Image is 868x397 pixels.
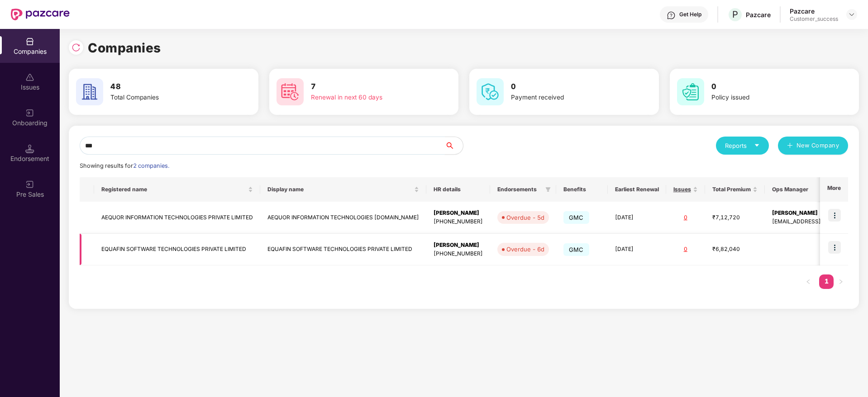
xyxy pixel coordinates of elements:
[790,15,838,23] div: Customer_success
[545,187,551,192] span: filter
[110,93,224,103] div: Total Companies
[506,245,544,254] div: Overdue - 6d
[673,186,691,193] span: Issues
[444,142,463,149] span: search
[667,11,676,20] img: svg+xml;base64,PHN2ZyBpZD0iSGVscC0zMngzMiIgeG1sbnM9Imh0dHA6Ly93d3cudzMub3JnLzIwMDAvc3ZnIiB3aWR0aD...
[101,186,246,193] span: Registered name
[828,209,841,222] img: icon
[506,213,544,222] div: Overdue - 5d
[25,73,34,82] img: svg+xml;base64,PHN2ZyBpZD0iSXNzdWVzX2Rpc2FibGVkIiB4bWxucz0iaHR0cDovL3d3dy53My5vcmcvMjAwMC9zdmciIH...
[725,141,760,150] div: Reports
[772,186,858,193] span: Ops Manager
[260,202,426,234] td: AEQUOR INFORMATION TECHNOLOGIES [DOMAIN_NAME]
[477,78,504,105] img: svg+xml;base64,PHN2ZyB4bWxucz0iaHR0cDovL3d3dy53My5vcmcvMjAwMC9zdmciIHdpZHRoPSI2MCIgaGVpZ2h0PSI2MC...
[608,177,666,202] th: Earliest Renewal
[563,243,589,256] span: GMC
[434,217,483,226] div: [PHONE_NUMBER]
[563,211,589,224] span: GMC
[544,184,553,195] span: filter
[76,78,103,105] img: svg+xml;base64,PHN2ZyB4bWxucz0iaHR0cDovL3d3dy53My5vcmcvMjAwMC9zdmciIHdpZHRoPSI2MCIgaGVpZ2h0PSI2MC...
[11,9,70,20] img: New Pazcare Logo
[732,9,738,20] span: P
[497,186,542,193] span: Endorsements
[311,93,425,103] div: Renewal in next 60 days
[608,202,666,234] td: [DATE]
[94,202,260,234] td: AEQUOR INFORMATION TECHNOLOGIES PRIVATE LIMITED
[834,274,848,289] button: right
[80,162,169,169] span: Showing results for
[772,209,866,217] div: [PERSON_NAME]
[277,78,304,105] img: svg+xml;base64,PHN2ZyB4bWxucz0iaHR0cDovL3d3dy53My5vcmcvMjAwMC9zdmciIHdpZHRoPSI2MCIgaGVpZ2h0PSI2MC...
[311,81,425,93] h3: 7
[787,142,793,150] span: plus
[820,177,848,202] th: More
[711,93,825,103] div: Policy issued
[712,245,758,254] div: ₹6,82,040
[754,142,760,148] span: caret-down
[772,217,866,226] div: [EMAIL_ADDRESS][DOMAIN_NAME]
[848,11,855,18] img: svg+xml;base64,PHN2ZyBpZD0iRHJvcGRvd24tMzJ4MzIiIHhtbG5zPSJodHRwOi8vd3d3LnczLm9yZy8yMDAwL3N2ZyIgd2...
[801,274,816,289] li: Previous Page
[711,81,825,93] h3: 0
[434,241,483,250] div: [PERSON_NAME]
[746,10,771,19] div: Pazcare
[25,180,34,189] img: svg+xml;base64,PHN2ZyB3aWR0aD0iMjAiIGhlaWdodD0iMjAiIHZpZXdCb3g9IjAgMCAyMCAyMCIgZmlsbD0ibm9uZSIgeG...
[556,177,608,202] th: Benefits
[25,109,34,118] img: svg+xml;base64,PHN2ZyB3aWR0aD0iMjAiIGhlaWdodD0iMjAiIHZpZXdCb3g9IjAgMCAyMCAyMCIgZmlsbD0ibm9uZSIgeG...
[666,177,705,202] th: Issues
[790,7,838,15] div: Pazcare
[434,250,483,258] div: [PHONE_NUMBER]
[25,37,34,46] img: svg+xml;base64,PHN2ZyBpZD0iQ29tcGFuaWVzIiB4bWxucz0iaHR0cDovL3d3dy53My5vcmcvMjAwMC9zdmciIHdpZHRoPS...
[796,141,839,150] span: New Company
[133,162,169,169] span: 2 companies.
[94,234,260,266] td: EQUAFIN SOFTWARE TECHNOLOGIES PRIVATE LIMITED
[712,186,751,193] span: Total Premium
[705,177,765,202] th: Total Premium
[426,177,490,202] th: HR details
[819,274,834,289] li: 1
[838,279,844,284] span: right
[801,274,816,289] button: left
[511,81,625,93] h3: 0
[608,234,666,266] td: [DATE]
[94,177,260,202] th: Registered name
[260,234,426,266] td: EQUAFIN SOFTWARE TECHNOLOGIES PRIVATE LIMITED
[88,38,161,58] h1: Companies
[511,93,625,103] div: Payment received
[434,209,483,217] div: [PERSON_NAME]
[819,274,834,288] a: 1
[25,144,34,153] img: svg+xml;base64,PHN2ZyB3aWR0aD0iMTQuNSIgaGVpZ2h0PSIxNC41IiB2aWV3Qm94PSIwIDAgMTYgMTYiIGZpbGw9Im5vbm...
[110,81,224,93] h3: 48
[673,245,698,254] div: 0
[72,43,81,52] img: svg+xml;base64,PHN2ZyBpZD0iUmVsb2FkLTMyeDMyIiB4bWxucz0iaHR0cDovL3d3dy53My5vcmcvMjAwMC9zdmciIHdpZH...
[828,241,841,254] img: icon
[679,11,701,18] div: Get Help
[267,186,412,193] span: Display name
[260,177,426,202] th: Display name
[444,137,463,155] button: search
[778,137,848,155] button: plusNew Company
[834,274,848,289] li: Next Page
[677,78,704,105] img: svg+xml;base64,PHN2ZyB4bWxucz0iaHR0cDovL3d3dy53My5vcmcvMjAwMC9zdmciIHdpZHRoPSI2MCIgaGVpZ2h0PSI2MC...
[673,213,698,222] div: 0
[806,279,811,284] span: left
[712,213,758,222] div: ₹7,12,720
